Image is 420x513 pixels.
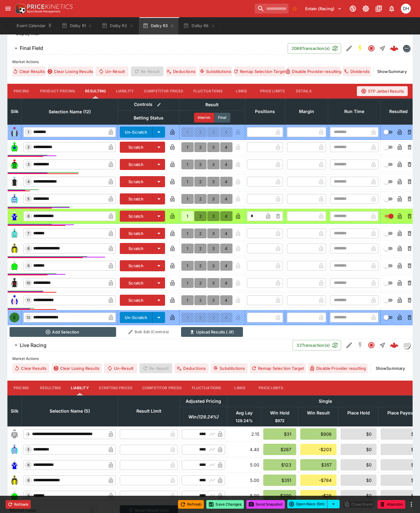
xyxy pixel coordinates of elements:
[27,10,60,13] img: Sportsbook Management
[26,246,31,251] span: 8
[255,84,290,99] button: Price Limits
[188,84,228,99] button: Fluctuations
[341,428,377,440] div: $0
[181,244,194,253] button: 1
[10,491,19,501] img: runner 9
[245,99,285,124] th: Positions
[181,160,194,169] button: 1
[12,354,408,363] label: Market Actions
[194,194,207,204] button: 2
[290,84,317,99] button: Details
[10,177,19,187] img: runner 4
[403,341,410,349] div: liveracing
[10,127,19,137] img: runner 1
[194,211,207,221] button: 2
[120,176,153,187] button: Scratch
[120,142,153,153] button: Scratch
[66,381,94,395] button: Liability
[181,261,194,271] button: 1
[207,278,220,288] button: 3
[12,363,49,373] button: Clear Results
[180,17,219,34] button: Dalby R6
[26,478,31,483] span: 8
[220,295,232,305] button: 4
[194,244,207,253] button: 2
[180,395,227,407] th: Adjusted Pricing
[181,142,194,152] button: 1
[7,381,35,395] button: Pricing
[207,142,220,152] button: 3
[2,3,14,14] button: open drawer
[10,211,19,221] img: runner 6
[155,101,163,109] button: Bulk edit
[111,84,139,99] button: Liability
[378,501,405,507] span: Mark an event as closed and abandoned.
[207,160,220,169] button: 3
[207,228,220,238] button: 3
[57,17,97,34] button: Dalby R1
[10,313,19,322] div: E
[181,327,243,337] button: Upload Results (.lif)
[378,500,405,509] button: Abandon
[220,177,232,187] button: 4
[120,260,153,271] button: Scratch
[194,261,207,271] button: 2
[20,45,43,51] h6: Final Field
[355,340,366,351] button: SGM Disabled
[360,3,371,14] button: Toggle light/dark mode
[207,244,220,253] button: 3
[10,475,19,485] img: runner 8
[80,84,111,99] button: Resulting
[390,44,398,53] img: logo-cerberus--red.svg
[94,381,137,395] button: Starting Prices
[187,381,226,395] button: Fluctuations
[300,459,337,471] div: $357
[401,4,411,14] div: Daniel Hooper
[26,264,31,268] span: 9
[220,194,232,204] button: 4
[341,444,377,455] div: $0
[211,363,248,373] button: Substitutions
[10,429,19,439] img: blank-silk.png
[308,363,368,373] button: Disable Provider resulting
[300,490,337,501] div: -$28
[207,295,220,305] button: 3
[10,228,19,238] img: runner 7
[104,363,137,373] button: Un-Result
[293,340,341,350] button: 32Transaction(s)
[229,409,259,417] span: Avg Lay
[118,99,180,111] th: Controls
[120,127,153,138] button: Un-Scratch
[341,490,377,501] div: $0
[181,278,194,288] button: 1
[26,162,31,167] span: 3
[207,261,220,271] button: 3
[207,177,220,187] button: 3
[194,177,207,187] button: 2
[26,447,31,452] span: 5
[182,413,225,421] span: excl. Emergencies (129.24%)
[250,363,306,373] button: Remap Selection Target
[13,17,56,34] button: Event Calendar
[98,17,137,34] button: Dalby R2
[139,363,172,373] span: Re-Result
[26,214,31,218] span: 6
[380,99,416,124] th: Resulted
[8,395,22,426] th: Silk
[26,197,31,201] span: 5
[263,490,296,501] div: $200
[10,244,19,253] img: runner 8
[206,500,244,509] button: Save Changes
[344,43,355,54] button: Edit Detail
[377,340,388,351] button: Straight
[7,339,293,351] button: Live Racing
[220,244,232,253] button: 4
[366,340,377,351] button: Closed
[95,67,128,76] span: Un-Result
[220,261,232,271] button: 4
[229,477,259,483] div: 5.00
[235,67,285,76] button: Remap Selection Target
[199,67,232,76] button: Substitutions
[233,418,255,424] span: 129.24%
[263,409,296,417] span: Win Hold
